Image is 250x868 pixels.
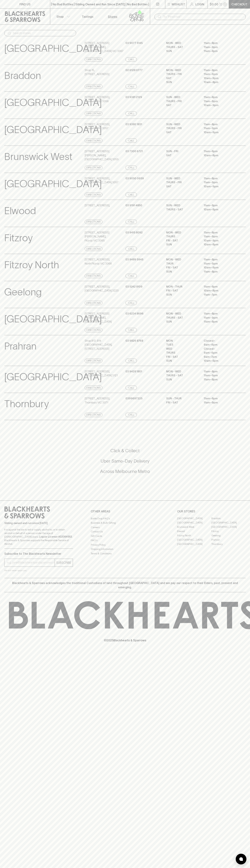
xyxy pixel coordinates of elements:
a: Bottle Drop FAQ's [91,516,159,521]
p: [STREET_ADDRESS] , [85,203,110,208]
p: 11am – 8pm [204,203,236,208]
p: Fri - Sat [166,401,198,405]
p: Fitzroy North [4,258,59,272]
p: 03 9428 1801 [125,370,142,374]
p: Tastings [82,14,93,19]
p: 03 9191 4850 [125,203,142,208]
p: 10am – 8pm [204,153,236,158]
h5: Click & Collect [4,448,246,454]
p: 11am – 9pm [204,373,236,378]
p: SAT [166,130,198,134]
p: Elwood [4,203,36,218]
p: THURS - SAT [166,45,198,49]
p: MON - WED [166,258,198,262]
a: Directions [85,166,102,170]
p: 11am – 9pm [204,72,236,76]
p: 11am – 9pm [204,45,236,49]
p: FIND US [19,2,31,6]
p: MON - WED [166,68,198,72]
p: MON [166,339,198,343]
p: 03 9380 1831 [125,122,142,126]
p: WED [166,347,198,351]
a: Privacy Policy [91,543,159,547]
a: Directions [85,301,102,305]
p: THURS - SAT [166,316,198,320]
p: THURS - SAT [166,208,198,212]
p: 10am – 5pm [204,359,236,363]
p: 03 9415 8092 [125,231,143,235]
p: 11am – 8pm [204,285,236,289]
p: Login [195,2,204,6]
p: SUN - WED [166,176,198,181]
p: SUN [166,378,198,382]
p: 11am – 8pm [204,378,236,382]
p: 11am – 8pm [204,49,236,53]
p: THURS - FRI [166,99,198,103]
a: Directions [85,111,102,116]
a: Fitzroy [211,529,246,533]
p: 9am – 6pm [204,343,236,347]
p: SUN [166,320,198,324]
a: Call [125,220,137,224]
a: [GEOGRAPHIC_DATA] [177,542,211,546]
p: 03 9077 5145 [125,41,143,45]
p: THURS - SAT [166,373,198,378]
p: SUN - FRI [166,149,198,153]
p: [GEOGRAPHIC_DATA] [4,122,102,137]
p: 0 [224,3,226,5]
p: 0399697225 [125,396,142,401]
p: 10am – 9pm [204,103,236,107]
p: Closed – [204,339,236,343]
p: OUR STORES [177,509,246,513]
p: Wishlist [172,2,185,6]
a: Directions [85,386,102,390]
a: Call [125,193,137,197]
p: Sun - Thur [166,396,198,401]
p: 10am – 8pm [204,208,236,212]
p: Blackhearts & Sparrows acknowledges the traditional Custodians of land throughout [GEOGRAPHIC_DAT... [7,581,243,589]
a: Call [125,166,137,170]
h5: Across Melbourne Metro [4,468,246,474]
a: Contact Us [91,530,159,534]
p: THURS [166,235,198,239]
p: FRI - SAT [166,266,198,270]
p: Checkout [231,2,247,6]
p: SUN - WED [166,203,198,208]
p: 10am – 9pm [204,184,236,189]
p: Sibling owned and run since [DATE] [4,521,73,525]
p: We will never spam you [4,569,73,572]
input: Search stores [13,30,73,36]
p: SAT [166,103,198,107]
a: Geelong [211,533,246,538]
p: [STREET_ADDRESS][PERSON_NAME] , [GEOGRAPHIC_DATA] 3055 [85,149,125,161]
p: 11am – 8pm [204,122,236,126]
p: SAT [166,76,198,80]
p: Geelong [4,285,42,300]
p: [GEOGRAPHIC_DATA] [4,41,102,56]
p: 11am – 8pm [204,68,236,72]
p: 10am – 9pm [204,76,236,80]
a: Call [125,84,137,89]
p: 11am – 9pm [204,401,236,405]
p: 11am – 8pm [204,258,236,262]
button: SUBSCRIBE [55,559,73,567]
p: THURS [166,351,198,355]
a: Prahran [211,538,246,542]
input: e.g. jane@blackheartsandsparrows.com.au [7,560,55,565]
p: 10am – 8pm [204,243,236,247]
a: [GEOGRAPHIC_DATA] [211,521,246,525]
p: Shop 813-814 [GEOGRAPHIC_DATA] , [STREET_ADDRESS] [85,339,125,351]
a: Directions [85,220,102,224]
p: Fitzroy [4,231,33,245]
a: Directions [85,84,102,89]
p: THURS - FRI [166,126,198,130]
p: 02 6128 0777 [125,68,143,72]
p: SUN - WED [166,122,198,126]
p: SUN - WED [166,95,198,99]
p: TUES [166,343,198,347]
a: [GEOGRAPHIC_DATA] [177,521,211,525]
p: 11am – 9pm [204,262,236,266]
a: Call [125,328,137,332]
a: Terms & Conditions [91,551,159,556]
p: 11am – 9pm [204,180,236,184]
